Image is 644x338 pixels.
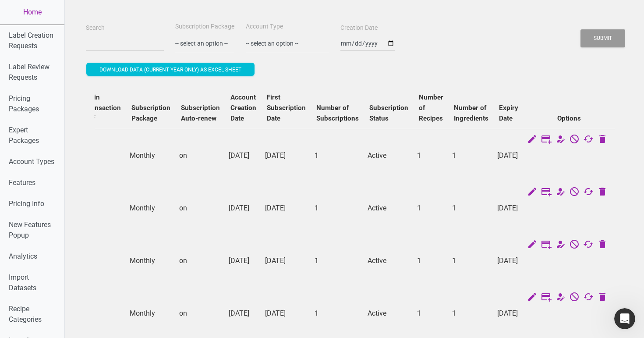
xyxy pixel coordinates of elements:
a: Edit [527,240,538,251]
td: [DATE] [225,235,262,287]
td: 1 [311,129,364,182]
label: Account Type [246,22,283,31]
b: Main Transaction Ref [85,93,121,122]
td: Active [364,182,414,235]
a: Edit [527,135,538,146]
b: Subscription Auto-renew [181,104,220,122]
td: [DATE] [494,235,524,287]
a: Change Account Type [555,292,566,304]
td: 1 [449,182,494,235]
b: First Subscription Date [267,93,306,122]
button: Submit [580,29,625,47]
a: Cancel Subscription [569,240,580,251]
a: Cancel Subscription [569,292,580,304]
a: Edit [527,292,538,304]
b: Subscription Status [369,104,408,122]
a: Edit Subscription [541,292,552,304]
iframe: Intercom live chat [614,308,635,329]
td: [DATE] [225,182,262,235]
td: [DATE] [494,182,524,235]
a: Edit Subscription [541,135,552,146]
label: Subscription Package [175,22,234,31]
td: [DATE] [225,129,262,182]
a: Edit [527,187,538,199]
a: Change Account Type [555,135,566,146]
td: Monthly [126,182,176,235]
td: [DATE] [262,182,311,235]
td: 1 [414,129,449,182]
label: Creation Date [340,24,378,32]
a: Change Auto Renewal [583,240,594,251]
a: Edit Subscription [541,187,552,199]
td: 1 [414,182,449,235]
a: Change Auto Renewal [583,135,594,146]
a: Change Account Type [555,187,566,199]
td: 1 [449,129,494,182]
td: on [176,235,225,287]
b: Number of Subscriptions [316,104,359,122]
span: Download data (current year only) as excel sheet [99,67,241,73]
td: Monthly [126,129,176,182]
td: on [176,129,225,182]
td: [DATE] [262,235,311,287]
a: Change Auto Renewal [583,292,594,304]
b: Number of Recipes [419,93,443,122]
a: Delete User [597,187,608,199]
a: Edit Subscription [541,240,552,251]
a: Change Account Type [555,240,566,251]
td: 1 [414,235,449,287]
a: Cancel Subscription [569,135,580,146]
a: Cancel Subscription [569,187,580,199]
b: Number of Ingredients [454,104,488,122]
b: Subscription Package [131,104,170,122]
a: Delete User [597,135,608,146]
a: Delete User [597,240,608,251]
a: Delete User [597,292,608,304]
td: 1 [449,235,494,287]
label: Search [86,24,105,32]
td: Monthly [126,235,176,287]
b: Account Creation Date [230,93,256,122]
td: Active [364,235,414,287]
b: Expiry Date [499,104,518,122]
td: [DATE] [262,129,311,182]
td: Active [364,129,414,182]
b: Options [557,114,581,122]
button: Download data (current year only) as excel sheet [86,63,255,76]
td: [DATE] [494,129,524,182]
td: 1 [311,235,364,287]
td: on [176,182,225,235]
td: 1 [311,182,364,235]
a: Change Auto Renewal [583,187,594,199]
